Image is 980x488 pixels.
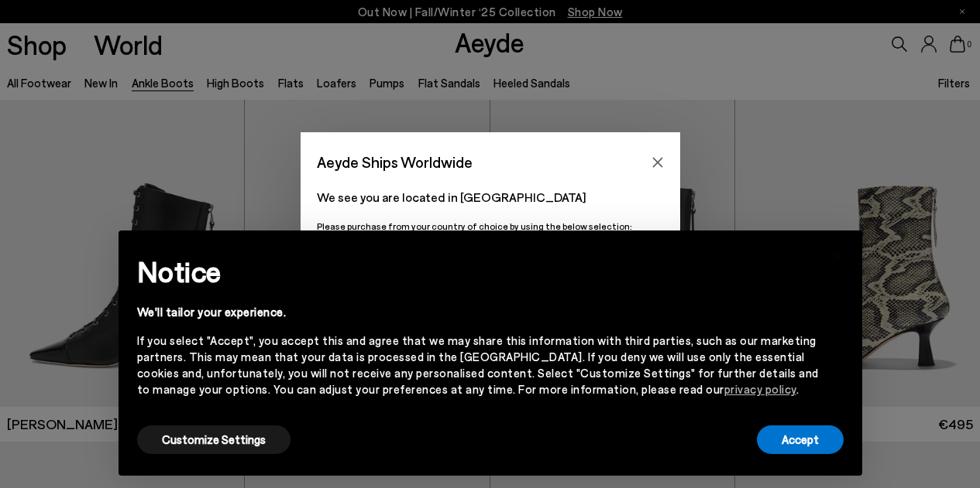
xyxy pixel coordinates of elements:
[137,425,291,454] button: Customize Settings
[819,235,856,272] button: Close this notice
[724,382,796,396] a: privacy policy
[646,151,669,174] button: Close
[317,188,664,206] p: We see you are located in [GEOGRAPHIC_DATA]
[832,242,843,264] span: ×
[317,148,473,176] span: Aeyde Ships Worldwide
[137,304,819,320] div: We'll tailor your experience.
[137,251,819,292] h2: Notice
[757,425,844,454] button: Accept
[137,333,819,398] div: If you select "Accept", you accept this and agree that we may share this information with third p...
